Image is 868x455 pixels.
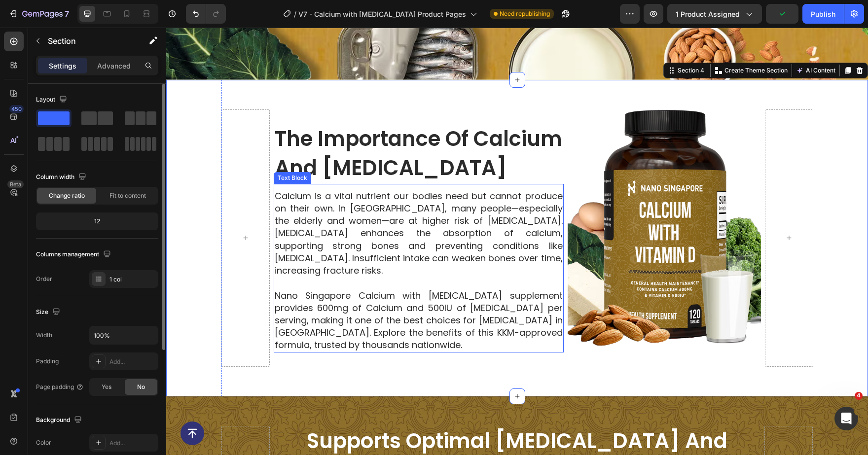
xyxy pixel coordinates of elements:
div: Padding [36,357,59,366]
button: Publish [802,4,844,24]
p: 7 [65,8,69,20]
p: Settings [49,61,76,71]
button: 7 [4,4,73,24]
div: 12 [38,214,156,228]
span: Yes [102,383,111,391]
div: Page padding [36,383,84,391]
span: Need republishing [500,9,550,18]
div: Layout [36,93,69,106]
span: 4 [855,392,863,400]
p: Section [48,35,129,47]
div: 450 [9,105,24,113]
p: Create Theme Section [558,38,621,47]
div: Undo/Redo [186,4,226,24]
div: Beta [7,180,24,188]
div: Background [36,414,84,427]
div: Column width [36,171,88,184]
div: Size [36,306,62,319]
div: Order [36,275,52,283]
div: Publish [811,9,835,19]
span: No [137,383,145,391]
span: / [294,9,296,19]
button: AI Content [628,37,671,49]
div: Add... [109,357,156,366]
p: Advanced [97,61,131,71]
iframe: Intercom live chat [834,407,858,430]
div: Add... [109,439,156,448]
span: V7 - Calcium with [MEDICAL_DATA] Product Pages [298,9,466,19]
span: Fit to content [109,191,146,200]
span: Change ratio [49,191,85,200]
div: Width [36,331,52,340]
span: 1 product assigned [676,9,740,19]
div: 1 col [109,275,156,284]
img: gempages_484490412615009255-e0a5f1e6-59cf-44da-933d-602b39fd413d.png [401,82,595,340]
div: Columns management [36,248,113,261]
button: 1 product assigned [667,4,762,24]
input: Auto [90,326,158,344]
div: Color [36,438,51,447]
div: Section 4 [509,38,540,47]
iframe: Design area [166,28,868,455]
